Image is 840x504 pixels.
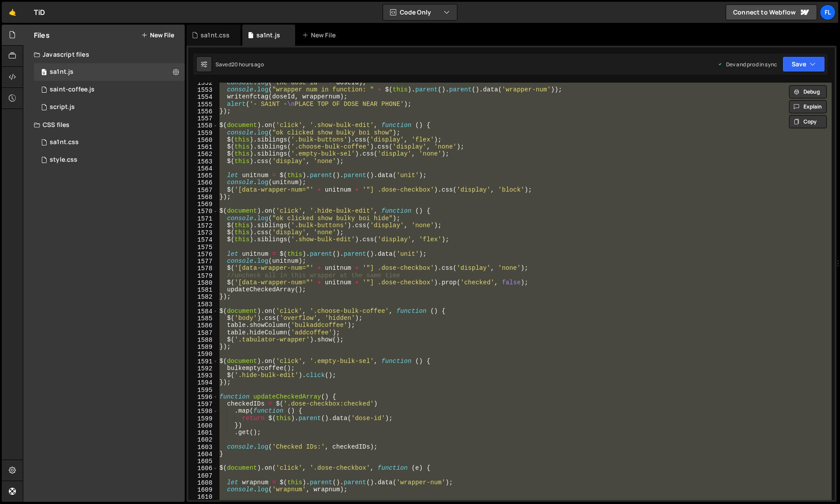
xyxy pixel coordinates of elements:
[188,436,218,443] div: 1602
[188,187,218,194] div: 1567
[188,229,218,236] div: 1573
[188,251,218,258] div: 1576
[188,265,218,272] div: 1578
[188,130,218,137] div: 1559
[34,63,185,81] div: 4604/37981.js
[188,294,218,301] div: 1582
[188,444,218,451] div: 1603
[188,201,218,208] div: 1569
[188,308,218,315] div: 1584
[34,7,45,18] div: TiD
[188,172,218,179] div: 1565
[34,98,185,116] div: 4604/24567.js
[188,215,218,222] div: 1571
[188,179,218,186] div: 1566
[188,87,218,94] div: 1553
[188,372,218,379] div: 1593
[188,194,218,201] div: 1568
[188,158,218,165] div: 1563
[256,31,280,40] div: sa1nt.js
[188,401,218,408] div: 1597
[50,86,95,94] div: saint-coffee.js
[188,115,218,122] div: 1557
[188,258,218,265] div: 1577
[188,472,218,479] div: 1607
[789,100,827,113] button: Explain
[302,31,339,40] div: New File
[23,116,185,134] div: CSS files
[188,108,218,115] div: 1556
[188,358,218,365] div: 1591
[34,81,185,98] div: 4604/27020.js
[34,30,50,40] h2: Files
[726,4,817,20] a: Connect to Webflow
[789,85,827,98] button: Debug
[188,272,218,279] div: 1579
[188,365,218,372] div: 1592
[188,236,218,243] div: 1574
[23,46,185,63] div: Javascript files
[188,458,218,465] div: 1605
[34,151,185,169] div: 4604/25434.css
[188,394,218,401] div: 1596
[188,379,218,386] div: 1594
[188,337,218,344] div: 1588
[188,94,218,101] div: 1554
[188,330,218,337] div: 1587
[188,429,218,436] div: 1601
[50,103,75,111] div: script.js
[188,322,218,329] div: 1586
[188,222,218,229] div: 1572
[188,479,218,486] div: 1608
[231,61,264,68] div: 20 hours ago
[188,165,218,172] div: 1564
[188,144,218,151] div: 1561
[188,493,218,500] div: 1610
[50,138,79,146] div: sa1nt.css
[141,32,174,39] button: New File
[50,68,73,76] div: sa1nt.js
[188,422,218,429] div: 1600
[2,2,23,23] a: 🤙
[188,408,218,415] div: 1598
[188,465,218,472] div: 1606
[50,156,77,164] div: style.css
[188,286,218,294] div: 1581
[188,301,218,308] div: 1583
[188,101,218,108] div: 1555
[188,208,218,215] div: 1570
[188,451,218,458] div: 1604
[188,151,218,158] div: 1562
[41,69,47,76] span: 0
[820,4,836,20] a: Fl
[34,134,185,151] div: 4604/42100.css
[188,137,218,144] div: 1560
[188,415,218,422] div: 1599
[188,122,218,129] div: 1558
[188,387,218,394] div: 1595
[383,4,457,20] button: Code Only
[188,80,218,87] div: 1552
[188,315,218,322] div: 1585
[188,244,218,251] div: 1575
[201,31,230,40] div: sa1nt.css
[188,486,218,493] div: 1609
[782,56,825,72] button: Save
[717,61,777,68] div: Dev and prod in sync
[789,115,827,128] button: Copy
[188,344,218,351] div: 1589
[215,61,264,68] div: Saved
[188,351,218,358] div: 1590
[188,279,218,286] div: 1580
